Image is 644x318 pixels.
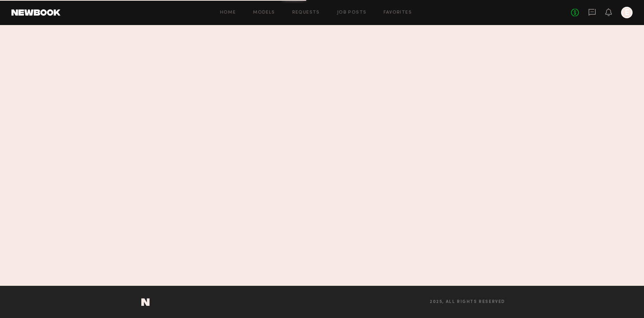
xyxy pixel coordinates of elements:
a: Favorites [384,10,412,15]
a: Job Posts [337,10,367,15]
a: Home [220,10,236,15]
span: 2025, all rights reserved [430,300,505,304]
a: Requests [292,10,320,15]
a: E [621,7,633,18]
a: Models [253,10,275,15]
